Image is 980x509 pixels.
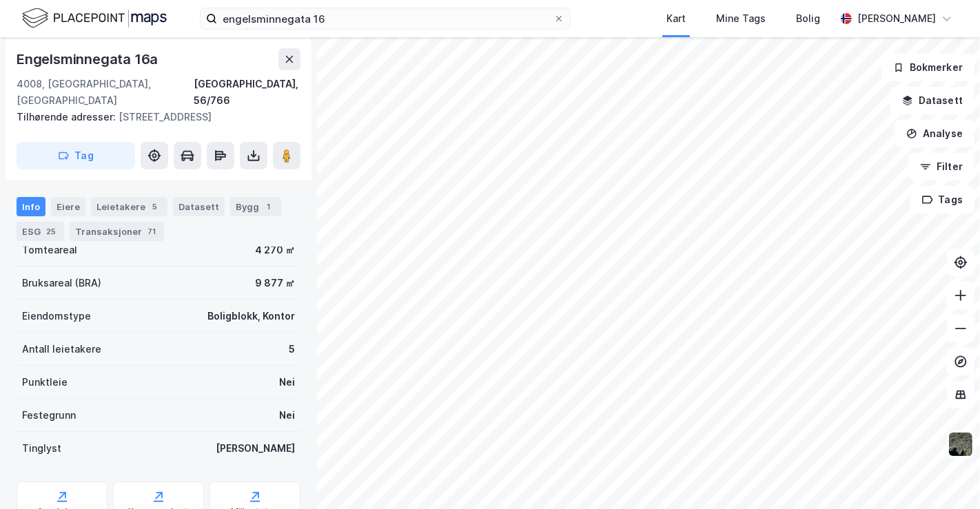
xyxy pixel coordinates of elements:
div: Datasett [173,197,225,216]
div: Tomteareal [22,242,77,258]
button: Analyse [895,120,974,147]
div: Leietakere [91,197,167,216]
img: 9k= [948,431,974,457]
div: 71 [145,225,159,238]
div: Boligblokk, Kontor [207,308,295,324]
div: 4008, [GEOGRAPHIC_DATA], [GEOGRAPHIC_DATA] [17,76,194,109]
div: Kart [666,10,686,27]
div: Transaksjoner [70,222,164,241]
button: Bokmerker [881,54,974,81]
div: Nei [279,374,295,391]
div: Punktleie [22,374,68,391]
img: logo.f888ab2527a4732fd821a326f86c7f29.svg [22,6,167,30]
div: Antall leietakere [22,341,101,357]
div: 9 877 ㎡ [255,275,295,291]
div: [PERSON_NAME] [216,440,295,457]
button: Filter [908,153,974,180]
button: Tags [910,186,974,214]
div: Tinglyst [22,440,61,457]
div: 4 270 ㎡ [255,242,295,258]
div: 25 [43,225,59,238]
div: Engelsminnegata 16a [17,48,161,70]
div: Info [17,197,45,216]
input: Søk på adresse, matrikkel, gårdeiere, leietakere eller personer [217,8,553,29]
div: [GEOGRAPHIC_DATA], 56/766 [194,76,300,109]
iframe: Chat Widget [911,443,980,509]
div: [STREET_ADDRESS] [17,109,289,125]
div: Eiendomstype [22,308,91,324]
span: Tilhørende adresser: [17,111,119,123]
div: [PERSON_NAME] [857,10,936,27]
div: Bruksareal (BRA) [22,275,101,291]
div: 5 [289,341,295,357]
div: 5 [148,200,162,214]
div: Mine Tags [716,10,766,27]
div: ESG [17,222,64,241]
div: Bygg [230,197,281,216]
div: Eiere [51,197,85,216]
button: Datasett [890,87,974,114]
button: Tag [17,142,135,169]
div: 1 [262,200,276,214]
div: Bolig [796,10,820,27]
div: Nei [279,407,295,424]
div: Festegrunn [22,407,76,424]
